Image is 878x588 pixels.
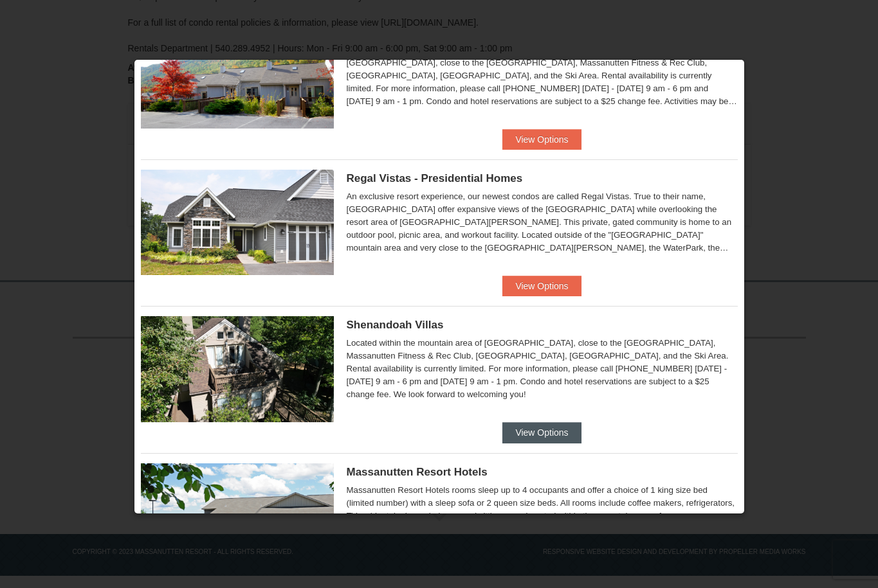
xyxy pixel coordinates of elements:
img: 19219026-1-e3b4ac8e.jpg [141,463,334,569]
button: View Options [502,276,581,296]
span: Shenandoah Villas [347,319,444,331]
div: Located within the mountain area of [GEOGRAPHIC_DATA], close to the [GEOGRAPHIC_DATA], Massanutte... [347,337,738,401]
img: 19218991-1-902409a9.jpg [141,170,334,275]
button: View Options [502,129,581,150]
button: View Options [502,422,581,443]
div: An exclusive resort experience, our newest condos are called Regal Vistas. True to their name, [G... [347,190,738,254]
div: Eagle Trace condos are built town-house style and are located within the mountain area of [GEOGRA... [347,44,738,108]
img: 19218983-1-9b289e55.jpg [141,23,334,129]
div: Massanutten Resort Hotels rooms sleep up to 4 occupants and offer a choice of 1 king size bed (li... [347,484,738,548]
img: 19219019-2-e70bf45f.jpg [141,316,334,422]
span: Regal Vistas - Presidential Homes [347,172,523,184]
span: Massanutten Resort Hotels [347,466,488,478]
